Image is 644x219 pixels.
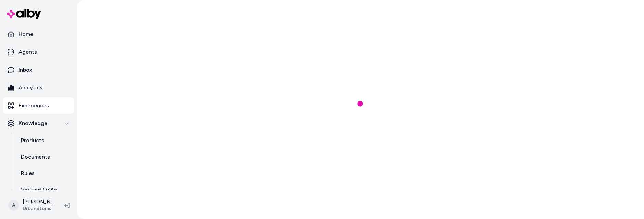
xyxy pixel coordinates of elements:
button: Knowledge [3,115,74,132]
p: Products [21,136,44,145]
p: Experiences [18,101,49,110]
a: Inbox [3,62,74,78]
img: alby Logo [7,9,41,19]
p: Agents [18,48,37,56]
a: Documents [14,149,74,165]
a: Verified Q&As [14,182,74,198]
a: Rules [14,165,74,182]
p: Documents [21,153,50,161]
p: Home [18,30,33,38]
a: Products [14,132,74,149]
span: A [8,200,19,211]
span: UrbanStems [23,205,53,212]
p: Rules [21,169,35,178]
p: Verified Q&As [21,186,57,194]
p: Knowledge [18,119,47,127]
p: Inbox [18,66,32,74]
a: Experiences [3,97,74,114]
a: Agents [3,44,74,60]
p: Analytics [18,84,42,92]
a: Analytics [3,80,74,96]
button: A[PERSON_NAME]UrbanStems [4,194,59,216]
a: Home [3,26,74,42]
p: [PERSON_NAME] [23,198,53,205]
